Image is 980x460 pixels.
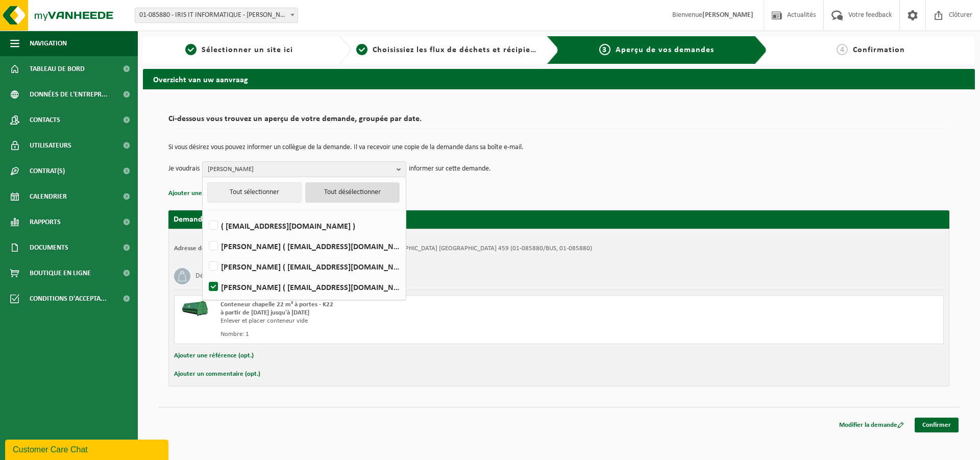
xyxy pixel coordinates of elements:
[168,115,949,129] h2: Ci-dessous vous trouvez un aperçu de votre demande, groupée par date.
[202,46,293,54] span: Sélectionner un site ici
[148,44,331,56] a: 1Sélectionner un site ici
[135,8,298,23] span: 01-085880 - IRIS IT INFORMATIQUE - BILLY BERCLAU
[168,187,248,200] button: Ajouter une référence (opt.)
[207,218,401,233] label: ( [EMAIL_ADDRESS][DOMAIN_NAME] )
[207,238,401,254] label: [PERSON_NAME] ( [EMAIL_ADDRESS][DOMAIN_NAME] )
[143,69,975,89] h2: Overzicht van uw aanvraag
[356,44,367,55] span: 2
[174,368,260,381] button: Ajouter un commentaire (opt.)
[30,56,85,82] span: Tableau de bord
[831,418,912,432] a: Modifier la demande
[5,438,170,460] iframe: chat widget
[702,11,753,19] strong: [PERSON_NAME]
[174,215,251,224] strong: Demande pour [DATE]
[208,162,393,177] span: [PERSON_NAME]
[202,161,406,177] button: [PERSON_NAME]
[168,144,949,151] p: Si vous désirez vous pouvez informer un collègue de la demande. Il va recevoir une copie de la de...
[220,301,333,308] span: Conteneur chapelle 22 m³ à portes - K22
[616,46,714,54] span: Aperçu de vos demandes
[30,107,60,133] span: Contacts
[373,46,543,54] span: Choisissiez les flux de déchets et récipients
[174,245,238,252] strong: Adresse de placement:
[30,286,107,311] span: Conditions d'accepta...
[305,182,400,203] button: Tout désélectionner
[30,31,67,56] span: Navigation
[185,44,197,55] span: 1
[220,309,309,316] strong: à partir de [DATE] jusqu'à [DATE]
[135,8,298,22] span: 01-085880 - IRIS IT INFORMATIQUE - BILLY BERCLAU
[195,268,292,284] h3: Déchets industriels banals, triable
[30,235,68,260] span: Documents
[915,418,959,432] a: Confirmer
[220,330,600,338] div: Nombre: 1
[837,44,848,55] span: 4
[356,44,539,56] a: 2Choisissiez les flux de déchets et récipients
[220,317,600,325] div: Enlever et placer conteneur vide
[30,260,91,286] span: Boutique en ligne
[207,259,401,274] label: [PERSON_NAME] ( [EMAIL_ADDRESS][DOMAIN_NAME] )
[30,184,67,209] span: Calendrier
[30,158,65,184] span: Contrat(s)
[180,301,210,316] img: HK-XK-22-GN-00.png
[174,349,254,362] button: Ajouter une référence (opt.)
[249,245,592,253] td: IRIS IT INFORMATIQUE, 62138 [PERSON_NAME], [GEOGRAPHIC_DATA] [GEOGRAPHIC_DATA] 459 (01-085880/BUS...
[30,209,61,235] span: Rapports
[207,279,401,295] label: [PERSON_NAME] ( [EMAIL_ADDRESS][DOMAIN_NAME] )
[30,82,108,107] span: Données de l'entrepr...
[853,46,905,54] span: Confirmation
[30,133,71,158] span: Utilisateurs
[168,161,200,177] p: Je voudrais
[599,44,610,55] span: 3
[207,182,302,203] button: Tout sélectionner
[409,161,491,177] p: informer sur cette demande.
